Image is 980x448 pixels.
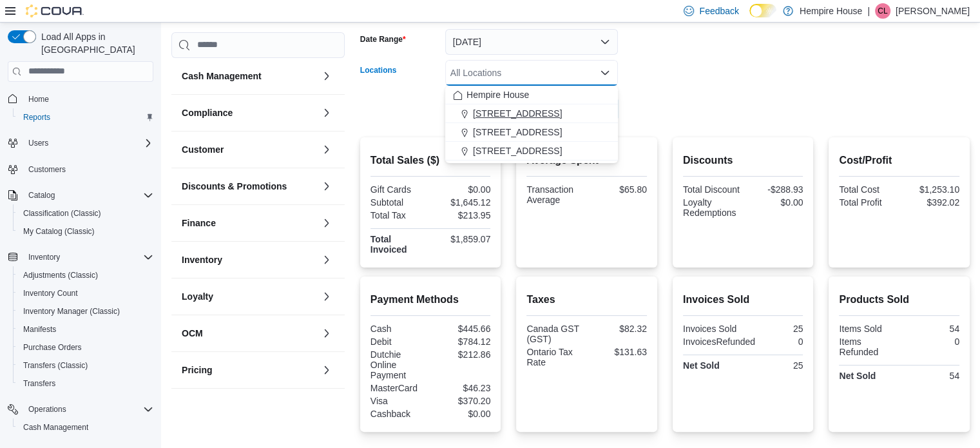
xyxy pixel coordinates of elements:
button: Inventory [23,249,65,265]
a: Customers [23,162,71,177]
button: Transfers (Classic) [13,356,159,375]
span: Catalog [28,190,55,200]
span: [STREET_ADDRESS] [473,144,562,157]
span: Load All Apps in [GEOGRAPHIC_DATA] [36,30,153,56]
span: Users [23,135,153,151]
h2: Discounts [683,153,803,168]
h2: Taxes [526,292,647,307]
div: Chris Lochan [875,3,890,19]
span: Transfers [23,378,55,389]
button: Operations [23,402,72,417]
span: Transfers (Classic) [18,358,153,373]
span: Classification (Classic) [18,206,153,221]
button: Pricing [319,362,334,378]
a: Cash Management [18,420,93,435]
span: Adjustments (Classic) [23,270,98,280]
a: Inventory Manager (Classic) [18,304,125,319]
div: Invoices Sold [683,324,740,334]
button: Close list of options [600,68,610,78]
div: $0.00 [433,184,490,195]
button: [STREET_ADDRESS] [445,123,618,142]
div: Debit [370,336,428,347]
div: Visa [370,396,428,406]
button: Compliance [319,105,334,121]
span: Cash Management [23,422,88,433]
h3: Discounts & Promotions [182,180,287,193]
a: Home [23,92,54,107]
button: Inventory [319,252,334,268]
a: My Catalog (Classic) [18,224,100,239]
button: Customer [182,143,316,156]
div: 0 [760,336,803,347]
h2: Total Sales ($) [370,153,491,168]
a: Manifests [18,322,61,337]
span: Home [23,91,153,107]
h3: OCM [182,327,203,340]
div: 25 [745,360,803,371]
button: My Catalog (Classic) [13,222,159,240]
div: Cashback [370,409,428,419]
button: Cash Management [319,68,334,84]
button: Inventory Count [13,284,159,302]
strong: Net Sold [683,360,720,371]
button: Classification (Classic) [13,204,159,222]
div: $131.63 [590,347,647,357]
span: Hempire House [466,88,529,101]
span: Cash Management [18,420,153,435]
div: $370.20 [433,396,490,406]
button: Home [3,90,159,108]
div: $1,253.10 [902,184,959,195]
span: Inventory [23,249,153,265]
div: -$288.93 [745,184,803,195]
button: Loyalty [182,290,316,303]
div: $213.95 [433,210,490,220]
a: Transfers (Classic) [18,358,93,373]
span: My Catalog (Classic) [18,224,153,239]
span: Inventory Manager (Classic) [23,306,120,317]
div: Ontario Tax Rate [526,347,584,367]
strong: Net Sold [839,371,876,381]
div: $392.02 [902,197,959,208]
div: 0 [902,336,959,347]
h3: Compliance [182,106,233,119]
button: Finance [319,215,334,231]
button: Pricing [182,364,316,376]
span: Manifests [18,322,153,337]
p: [PERSON_NAME] [896,3,970,19]
button: [STREET_ADDRESS] [445,142,618,161]
button: Customers [3,160,159,179]
button: Inventory [3,248,159,266]
button: Customer [319,142,334,157]
div: $1,859.07 [433,234,490,244]
span: Operations [23,402,153,417]
span: Customers [23,161,153,177]
span: Inventory Count [18,286,153,301]
button: Cash Management [13,418,159,436]
span: Customers [28,164,66,175]
div: Transaction Average [526,184,584,205]
div: MasterCard [370,383,428,393]
div: 54 [902,371,959,381]
div: Items Refunded [839,336,896,357]
button: Transfers [13,375,159,393]
h3: Customer [182,143,224,156]
button: Reports [13,108,159,126]
a: Inventory Count [18,286,83,301]
div: $46.23 [433,383,490,393]
span: Reports [18,110,153,125]
div: Total Tax [370,210,428,220]
button: Inventory Manager (Classic) [13,302,159,320]
button: Adjustments (Classic) [13,266,159,284]
span: Transfers (Classic) [23,360,88,371]
h3: Cash Management [182,70,262,83]
strong: Total Invoiced [370,234,407,255]
span: Purchase Orders [18,340,153,355]
span: Catalog [23,188,153,203]
a: Classification (Classic) [18,206,106,221]
div: Total Profit [839,197,896,208]
span: CL [878,3,887,19]
button: Loyalty [319,289,334,304]
h3: Finance [182,217,216,229]
button: Compliance [182,106,316,119]
button: [DATE] [445,29,618,55]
